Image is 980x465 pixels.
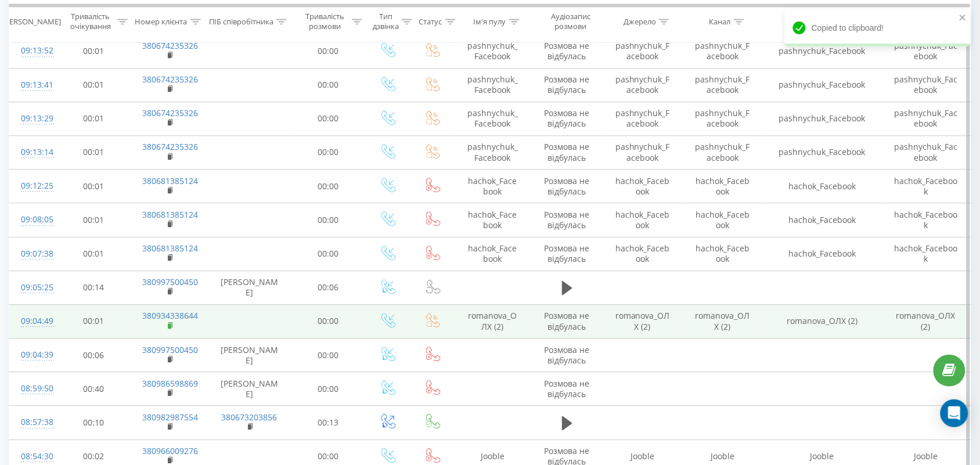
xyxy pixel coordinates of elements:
[603,102,683,135] td: pashnychuk_Facebook
[882,102,971,135] td: pashnychuk_Facebook
[882,203,971,237] td: hachok_Facebook
[542,12,600,32] div: Аудіозапис розмови
[142,276,198,287] a: 380997500450
[142,378,198,389] a: 380986598869
[373,12,399,32] div: Тип дзвінка
[603,170,683,203] td: hachok_Facebook
[56,68,131,102] td: 00:01
[56,170,131,203] td: 00:01
[763,102,882,135] td: pashnychuk_Facebook
[454,68,531,102] td: pashnychuk_Facebook
[683,68,763,102] td: pashnychuk_Facebook
[21,107,45,130] div: 09:13:29
[683,135,763,169] td: pashnychuk_Facebook
[603,203,683,237] td: hachok_Facebook
[454,203,531,237] td: hachok_Facebook
[545,344,590,366] span: Розмова не відбулась
[67,12,114,32] div: Тривалість очікування
[545,40,590,62] span: Розмова не відбулась
[56,372,131,406] td: 00:40
[291,68,365,102] td: 00:00
[683,34,763,68] td: pashnychuk_Facebook
[882,68,971,102] td: pashnychuk_Facebook
[291,271,365,304] td: 00:06
[545,107,590,129] span: Розмова не відбулась
[21,276,45,299] div: 09:05:25
[763,203,882,237] td: hachok_Facebook
[56,304,131,338] td: 00:01
[454,237,531,271] td: hachok_Facebook
[941,399,968,427] div: Open Intercom Messenger
[21,310,45,333] div: 09:04:49
[291,170,365,203] td: 00:00
[882,135,971,169] td: pashnychuk_Facebook
[291,102,365,135] td: 00:00
[208,271,291,304] td: [PERSON_NAME]
[683,102,763,135] td: pashnychuk_Facebook
[291,237,365,271] td: 00:00
[683,170,763,203] td: hachok_Facebook
[454,102,531,135] td: pashnychuk_Facebook
[21,175,45,197] div: 09:12:25
[21,39,45,62] div: 09:13:52
[21,344,45,366] div: 09:04:39
[785,9,971,46] div: Copied to clipboard!
[291,304,365,338] td: 00:00
[21,208,45,231] div: 09:08:05
[21,141,45,164] div: 09:13:14
[291,372,365,406] td: 00:00
[959,13,967,24] button: close
[142,40,198,51] a: 380674235326
[545,141,590,163] span: Розмова не відбулась
[545,209,590,230] span: Розмова не відбулась
[21,377,45,400] div: 08:59:50
[142,209,198,220] a: 380681385124
[603,237,683,271] td: hachok_Facebook
[142,445,198,456] a: 380966009276
[56,271,131,304] td: 00:14
[291,34,365,68] td: 00:00
[291,203,365,237] td: 00:00
[56,203,131,237] td: 00:01
[882,304,971,338] td: romanova_ОЛХ (2)
[142,74,198,85] a: 380674235326
[208,372,291,406] td: [PERSON_NAME]
[291,338,365,372] td: 00:00
[419,17,442,27] div: Статус
[291,135,365,169] td: 00:00
[142,412,198,423] a: 380982987554
[763,68,882,102] td: pashnychuk_Facebook
[454,304,531,338] td: romanova_ОЛХ (2)
[208,338,291,372] td: [PERSON_NAME]
[135,17,188,27] div: Номер клієнта
[142,175,198,186] a: 380681385124
[763,237,882,271] td: hachok_Facebook
[21,243,45,265] div: 09:07:38
[142,107,198,118] a: 380674235326
[454,34,531,68] td: pashnychuk_Facebook
[56,338,131,372] td: 00:06
[142,344,198,355] a: 380997500450
[209,17,273,27] div: ПІБ співробітника
[882,170,971,203] td: hachok_Facebook
[763,304,882,338] td: romanova_ОЛХ (2)
[882,237,971,271] td: hachok_Facebook
[142,141,198,152] a: 380674235326
[709,17,731,27] div: Канал
[142,243,198,254] a: 380681385124
[474,17,506,27] div: Ім'я пулу
[545,243,590,264] span: Розмова не відбулась
[545,175,590,197] span: Розмова не відбулась
[454,170,531,203] td: hachok_Facebook
[603,304,683,338] td: romanova_ОЛХ (2)
[301,12,349,32] div: Тривалість розмови
[763,170,882,203] td: hachok_Facebook
[56,135,131,169] td: 00:01
[683,203,763,237] td: hachok_Facebook
[545,378,590,399] span: Розмова не відбулась
[624,17,656,27] div: Джерело
[291,406,365,439] td: 00:13
[21,411,45,434] div: 08:57:38
[454,135,531,169] td: pashnychuk_Facebook
[56,237,131,271] td: 00:01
